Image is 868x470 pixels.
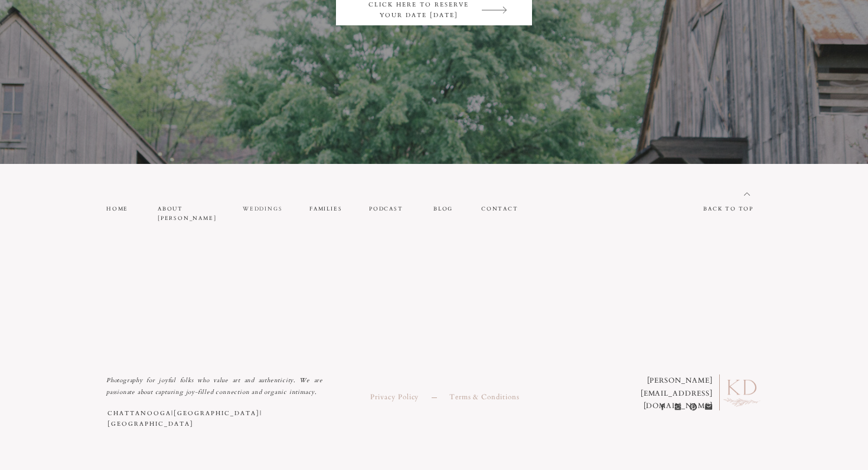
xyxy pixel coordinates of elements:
a: back to top [684,204,753,214]
a: [GEOGRAPHIC_DATA] [174,409,260,418]
a: Privacy Policy [370,391,434,403]
h3: | | [107,408,323,417]
p: [PERSON_NAME] [EMAIL_ADDRESS][DOMAIN_NAME] [598,374,713,399]
a: weddings [243,204,283,214]
a: Terms & Conditions [435,391,520,403]
i: Photography for joyful folks who value art and authenticity. We are passionate about capturing jo... [106,376,323,396]
a: about [PERSON_NAME] [158,204,217,214]
a: families [309,204,342,214]
a: Chattanooga [107,409,171,418]
a: [GEOGRAPHIC_DATA] [107,420,194,428]
a: contact [481,204,520,214]
a: home [106,204,131,214]
a: PODCAST [369,204,407,214]
a: blog [433,204,455,214]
